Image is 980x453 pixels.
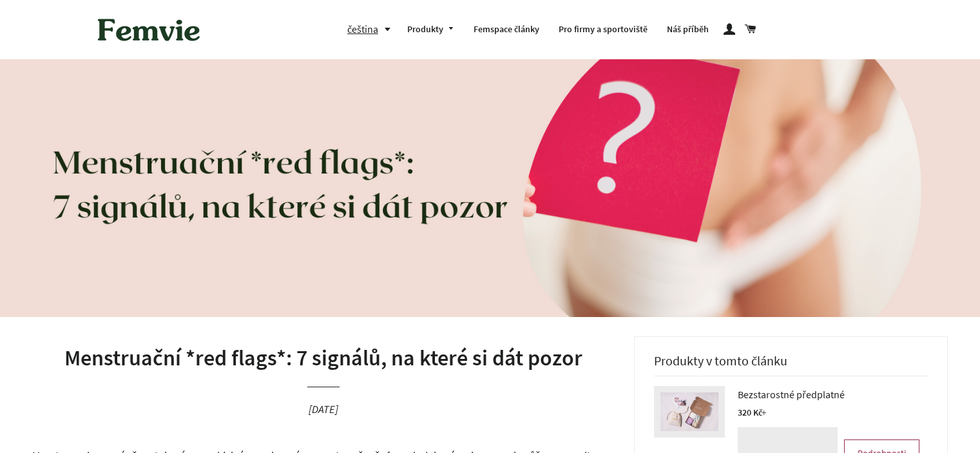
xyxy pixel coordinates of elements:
h1: Menstruační *red flags*: 7 signálů, na které si dát pozor [32,343,615,374]
time: [DATE] [309,402,338,416]
a: Náš příběh [657,13,718,46]
button: čeština [347,21,398,38]
a: Pro firmy a sportoviště [549,13,657,46]
h3: Produkty v tomto článku [654,353,928,376]
a: Femspace články [464,13,549,46]
span: Bezstarostné předplatné [738,386,845,403]
a: Produkty [398,13,465,46]
span: 320 Kč [738,407,767,418]
img: Femvie [91,10,207,50]
a: Bezstarostné předplatné 320 Kč [738,386,919,421]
